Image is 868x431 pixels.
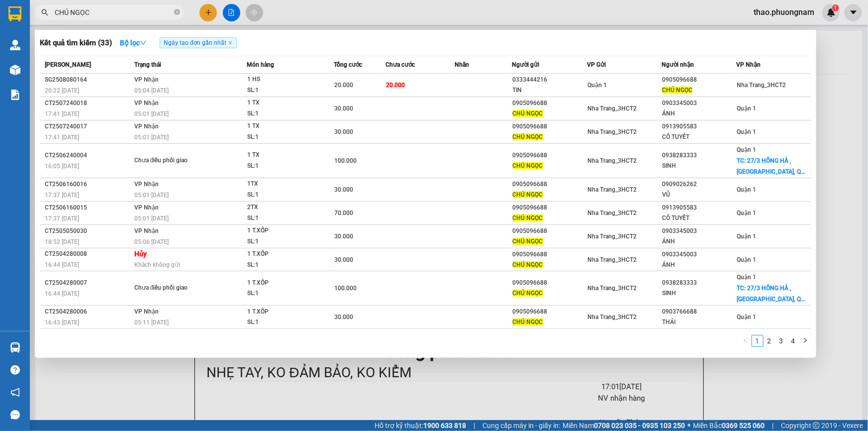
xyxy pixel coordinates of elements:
div: 0909026262 [662,179,736,190]
div: 0905096688 [513,278,586,288]
span: 30.000 [335,105,354,112]
div: CT2505050030 [45,226,131,236]
div: 0905096688 [513,307,586,317]
span: 16:44 [DATE] [45,261,79,268]
span: 17:37 [DATE] [45,192,79,199]
span: Khách không gửi [134,261,180,268]
li: 4 [787,335,799,347]
span: CHÚ NGỌC [513,290,543,297]
span: 16:44 [DATE] [45,290,79,297]
span: 16:43 [DATE] [45,319,79,326]
div: CT2506160016 [45,179,131,190]
div: SL: 1 [247,85,322,96]
div: CT2507240018 [45,98,131,108]
span: 17:41 [DATE] [45,134,79,141]
div: 0903345003 [662,226,736,236]
span: Quận 1 [737,186,756,193]
span: VP Nhận [134,181,159,188]
span: Nha Trang_3HCT2 [587,256,637,263]
span: VP Nhận [134,76,159,83]
div: SL: 1 [247,190,322,201]
div: SL: 1 [247,161,322,172]
li: Next Page [799,335,811,347]
img: warehouse-icon [10,65,20,75]
div: CÔ TUYẾT [662,132,736,142]
div: 0913905583 [662,203,736,213]
div: SL: 1 [247,108,322,119]
span: Nha Trang_3HCT2 [587,233,637,240]
span: VP Nhận [134,123,159,130]
span: Quận 1 [737,314,756,321]
div: Chưa điều phối giao [134,283,209,294]
span: VP Nhận [134,227,159,234]
div: CT2504280008 [45,249,131,259]
span: VP Nhận [134,204,159,211]
span: VP Nhận [134,308,159,315]
div: 0905096688 [513,226,586,236]
div: 0903345003 [662,98,736,108]
span: CHÚ NGỌC [513,319,543,325]
div: 0905096688 [513,203,586,213]
span: Món hàng [247,61,274,68]
span: 100.000 [335,157,357,164]
span: 05:01 [DATE] [134,215,169,222]
span: Nha Trang_3HCT2 [737,82,786,89]
strong: Hủy [134,250,147,258]
div: CT2506160015 [45,203,131,213]
div: SINH [662,288,736,299]
div: 0938283333 [662,150,736,161]
div: CT2504280006 [45,307,131,317]
span: Nha Trang_3HCT2 [587,157,637,164]
span: Tổng cước [334,61,363,68]
div: ÁNH [662,236,736,247]
div: SL: 1 [247,236,322,247]
span: search [41,9,48,16]
b: [DOMAIN_NAME] [84,38,137,46]
span: Trạng thái [134,61,161,68]
span: 18:52 [DATE] [45,238,79,245]
span: CHÚ NGỌC [513,110,543,117]
div: 2TX [247,202,322,213]
div: 1 TX [247,121,322,132]
span: 20:22 [DATE] [45,87,79,94]
span: 05:06 [DATE] [134,238,169,245]
div: SG2508080164 [45,75,131,85]
b: Phương Nam Express [12,64,55,128]
li: Previous Page [740,335,752,347]
span: CHÚ NGỌC [513,162,543,169]
div: 1TX [247,179,322,190]
span: 30.000 [335,186,354,193]
span: notification [10,388,20,397]
img: warehouse-icon [10,40,20,50]
div: CT2507240017 [45,121,131,132]
span: question-circle [10,365,20,375]
span: CHÚ NGỌC [513,238,543,245]
div: 0905096688 [662,75,736,85]
div: SINH [662,161,736,171]
div: 1 T.XỐP [247,225,322,236]
span: CHÚ NGỌC [513,261,543,268]
div: 0905096688 [513,121,586,132]
div: SL: 1 [247,317,322,328]
div: ÁNH [662,260,736,270]
span: Người gửi [512,61,540,68]
div: CT2506240004 [45,150,131,161]
div: CT2504280007 [45,278,131,288]
div: THÁI [662,317,736,327]
span: 20.000 [335,82,354,89]
div: 0905096688 [513,249,586,260]
span: CHÚ NGỌC [513,133,543,140]
div: 0905096688 [513,98,586,108]
span: CHÚ NGỌC [513,191,543,198]
span: Quận 1 [737,233,756,240]
div: CÔ TUYẾT [662,213,736,223]
span: VP Nhận [134,100,159,107]
span: close-circle [174,9,180,15]
div: 0903345003 [662,249,736,260]
span: close-circle [174,8,180,17]
span: close [228,40,233,45]
span: Người nhận [662,61,694,68]
li: (c) 2017 [84,47,137,60]
li: 3 [775,335,787,347]
a: 2 [764,335,775,346]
